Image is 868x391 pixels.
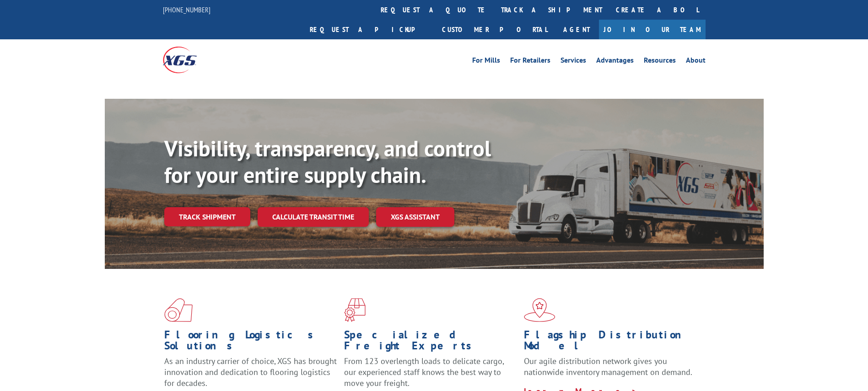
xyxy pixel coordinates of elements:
a: Services [561,57,586,67]
a: Join Our Team [599,20,706,39]
img: xgs-icon-focused-on-flooring-red [344,298,366,322]
a: For Mills [472,57,500,67]
a: Agent [554,20,599,39]
a: Request a pickup [303,20,435,39]
h1: Flagship Distribution Model [524,329,697,356]
a: Resources [644,57,676,67]
a: Track shipment [164,207,250,226]
span: As an industry carrier of choice, XGS has brought innovation and dedication to flooring logistics... [164,356,337,388]
a: About [686,57,706,67]
span: Our agile distribution network gives you nationwide inventory management on demand. [524,356,692,377]
a: Advantages [596,57,634,67]
h1: Specialized Freight Experts [344,329,517,356]
a: Customer Portal [435,20,554,39]
h1: Flooring Logistics Solutions [164,329,337,356]
b: Visibility, transparency, and control for your entire supply chain. [164,134,491,189]
a: Calculate transit time [258,207,369,227]
a: [PHONE_NUMBER] [163,5,210,14]
img: xgs-icon-flagship-distribution-model-red [524,298,555,322]
a: XGS ASSISTANT [376,207,454,227]
a: For Retailers [510,57,550,67]
img: xgs-icon-total-supply-chain-intelligence-red [164,298,193,322]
